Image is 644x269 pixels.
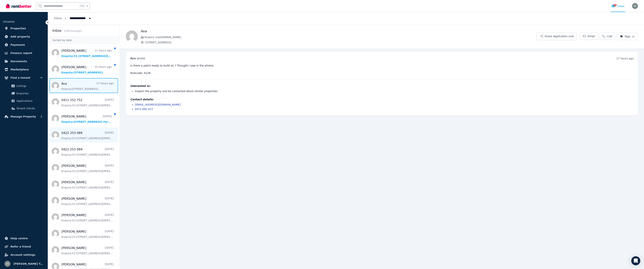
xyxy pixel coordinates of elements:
[620,35,630,38] span: Tags
[600,33,615,40] a: Call
[10,51,32,55] span: Finance report
[16,91,42,96] span: Enquiries
[86,4,88,7] span: k
[3,243,45,250] a: Refer a friend
[3,25,45,32] a: Properties
[4,105,43,112] a: Tenant checks
[145,35,537,39] span: Enquiry via [DOMAIN_NAME]
[10,59,27,64] span: Documents
[61,65,112,74] a: [PERSON_NAME]15 hours agoEnquiry:[STREET_ADDRESS].
[61,213,114,222] a: [PERSON_NAME][DATE]Enquiry:53 [STREET_ADDRESS][PERSON_NAME].
[4,97,43,105] a: Applications
[61,180,114,189] a: [PERSON_NAME][DATE]Enquiry:53 [STREET_ADDRESS][PERSON_NAME].
[61,131,114,140] a: 0422 253 089[DATE]Enquiry:53 [STREET_ADDRESS][PERSON_NAME].
[3,251,45,259] a: Account settings
[10,67,29,72] span: Marketplace
[614,4,617,6] span: 29
[16,84,42,88] span: Listings
[588,34,595,38] span: Email
[10,253,35,257] span: Account settings
[64,29,82,32] span: 148 message s
[10,75,30,80] span: Find a tenant
[4,82,43,90] a: Listings
[61,114,112,124] a: [PERSON_NAME][DATE]Enquiry:[STREET_ADDRESS] Farms.
[130,98,634,101] h4: Contact details:
[52,28,62,33] h2: Inbox
[130,84,634,88] h4: Interested in:
[3,21,15,23] span: ORGANISE
[61,49,112,58] a: [PERSON_NAME]11 hours agoEnquiry:53 [STREET_ADDRESS][PERSON_NAME].
[135,103,181,106] a: [EMAIL_ADDRESS][DOMAIN_NAME]
[61,164,114,173] a: [PERSON_NAME][DATE]Enquiry:53 [STREET_ADDRESS][PERSON_NAME].
[3,74,45,81] button: Find a tenant
[3,49,45,57] a: Finance report
[3,235,45,242] a: Help centre
[10,26,26,31] span: Properties
[54,16,62,20] a: Inbox
[48,37,120,44] div: Sorted by date
[16,106,42,111] span: Tenant checks
[135,89,634,93] li: Inspect the property and be contacted about similar properties
[145,41,537,44] span: [STREET_ADDRESS]
[79,4,85,8] span: Ctrl
[130,64,634,75] pre: is there a patch ready to build on ? Thought I saw in the photos Postcode: 4128
[137,57,145,60] span: wrote
[13,262,43,266] span: [PERSON_NAME] Total Real Estate
[61,147,114,157] a: 0422 253 089[DATE]Enquiry:53 [STREET_ADDRESS][PERSON_NAME].
[61,229,114,239] a: [PERSON_NAME][DATE]Enquiry:53 [STREET_ADDRESS][PERSON_NAME].
[632,3,638,9] img: Sue Seivers Total Real Estate
[4,90,43,97] a: Enquiries
[10,34,30,39] span: Add property
[3,113,45,120] button: Manage Property
[130,57,136,60] span: Ava
[3,33,45,40] a: Add property
[537,33,577,40] button: Share Application Link
[61,98,114,107] a: 0411 252 752[DATE]Enquiry:53 [STREET_ADDRESS][PERSON_NAME].
[61,246,114,255] a: [PERSON_NAME][DATE]Enquiry:53 [STREET_ADDRESS][PERSON_NAME].
[10,236,28,241] span: Help centre
[631,256,640,265] div: Open Intercom Messenger
[16,99,42,103] span: Applications
[141,29,537,34] h1: Ava
[4,261,10,267] img: Sue Seivers Total Real Estate
[3,58,45,65] a: Documents
[10,244,31,249] span: Refer a friend
[607,34,612,38] span: Call
[126,30,138,42] img: Ava
[6,3,31,9] img: RentBetter
[3,41,45,49] a: Payments
[61,81,114,91] a: Ava17 hours agoEnquiry:[STREET_ADDRESS].
[617,33,638,40] button: Tags
[135,108,153,111] a: 0472 680 427
[616,57,634,60] time: 17 hours ago
[10,43,25,47] span: Payments
[10,114,36,119] span: Manage Property
[48,12,98,25] nav: Breadcrumb
[61,197,114,206] a: [PERSON_NAME][DATE]Enquiry:53 [STREET_ADDRESS][PERSON_NAME].
[580,33,598,40] a: Email
[611,4,625,8] div: Inbox
[3,66,45,73] a: Marketplace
